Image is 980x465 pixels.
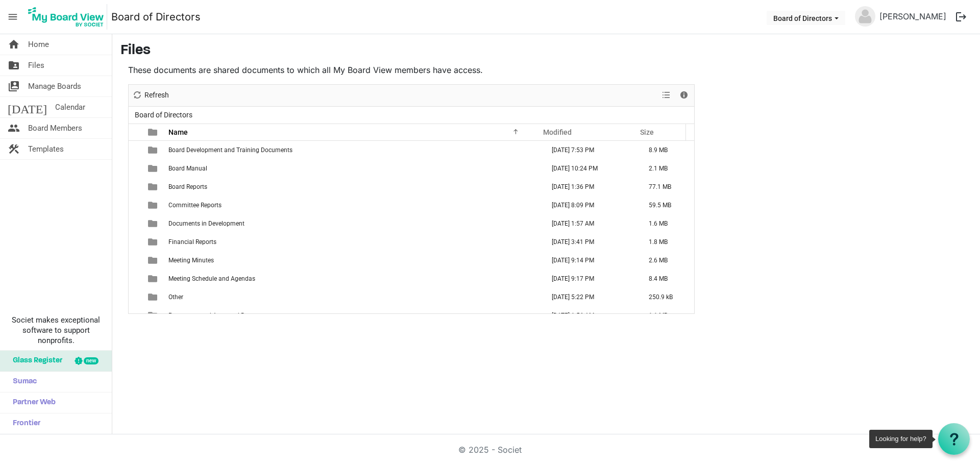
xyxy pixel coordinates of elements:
[8,97,47,117] span: [DATE]
[638,288,694,306] td: 250.9 kB is template cell column header Size
[25,4,111,30] a: My Board View Logo
[111,7,201,27] a: Board of Directors
[8,118,20,138] span: people
[875,6,950,27] a: [PERSON_NAME]
[638,251,694,270] td: 2.6 MB is template cell column header Size
[5,315,107,346] span: Societ makes exceptional software to support nonprofits.
[541,141,638,159] td: December 26, 2024 7:53 PM column header Modified
[129,85,173,106] div: Refresh
[638,178,694,196] td: 77.1 MB is template cell column header Size
[129,178,142,196] td: checkbox
[28,55,44,76] span: Files
[675,85,693,106] div: Details
[168,220,244,227] span: Documents in Development
[129,233,142,251] td: checkbox
[84,357,99,364] div: new
[168,257,214,264] span: Meeting Minutes
[168,293,183,301] span: Other
[767,11,845,25] button: Board of Directors dropdownbutton
[168,165,207,172] span: Board Manual
[658,85,675,106] div: View
[8,55,20,76] span: folder_shared
[638,196,694,214] td: 59.5 MB is template cell column header Size
[165,178,541,196] td: Board Reports is template cell column header Name
[28,76,81,96] span: Manage Boards
[168,146,292,154] span: Board Development and Training Documents
[133,109,194,121] span: Board of Directors
[142,233,165,251] td: is template cell column header type
[8,393,56,413] span: Partner Web
[55,97,85,117] span: Calendar
[143,89,170,102] span: Refresh
[129,306,142,325] td: checkbox
[165,251,541,270] td: Meeting Minutes is template cell column header Name
[168,128,188,136] span: Name
[165,196,541,214] td: Committee Reports is template cell column header Name
[165,141,541,159] td: Board Development and Training Documents is template cell column header Name
[165,306,541,325] td: Permanent and Approved Documents is template cell column header Name
[129,159,142,178] td: checkbox
[142,251,165,270] td: is template cell column header type
[541,251,638,270] td: September 08, 2025 9:14 PM column header Modified
[638,159,694,178] td: 2.1 MB is template cell column header Size
[8,413,40,434] span: Frontier
[8,351,62,371] span: Glass Register
[8,139,20,159] span: construction
[129,251,142,270] td: checkbox
[129,288,142,306] td: checkbox
[541,288,638,306] td: December 09, 2024 5:22 PM column header Modified
[25,4,107,30] img: My Board View Logo
[142,288,165,306] td: is template cell column header type
[165,159,541,178] td: Board Manual is template cell column header Name
[165,233,541,251] td: Financial Reports is template cell column header Name
[142,178,165,196] td: is template cell column header type
[129,270,142,288] td: checkbox
[458,445,522,455] a: © 2025 - Societ
[950,6,972,28] button: logout
[541,178,638,196] td: August 13, 2025 1:36 PM column header Modified
[541,196,638,214] td: September 03, 2025 8:09 PM column header Modified
[28,139,64,159] span: Templates
[131,89,171,102] button: Refresh
[541,159,638,178] td: January 07, 2025 10:24 PM column header Modified
[142,270,165,288] td: is template cell column header type
[120,42,972,60] h3: Files
[638,306,694,325] td: 1.1 MB is template cell column header Size
[3,7,22,27] span: menu
[541,270,638,288] td: September 08, 2025 9:17 PM column header Modified
[129,214,142,233] td: checkbox
[638,141,694,159] td: 8.9 MB is template cell column header Size
[660,89,672,102] button: View dropdownbutton
[168,275,255,282] span: Meeting Schedule and Agendas
[168,312,273,319] span: Permanent and Approved Documents
[142,306,165,325] td: is template cell column header type
[8,34,20,55] span: home
[142,159,165,178] td: is template cell column header type
[142,214,165,233] td: is template cell column header type
[165,270,541,288] td: Meeting Schedule and Agendas is template cell column header Name
[129,196,142,214] td: checkbox
[638,214,694,233] td: 1.6 MB is template cell column header Size
[638,233,694,251] td: 1.8 MB is template cell column header Size
[543,128,572,136] span: Modified
[541,306,638,325] td: May 12, 2025 1:56 AM column header Modified
[129,141,142,159] td: checkbox
[855,6,875,27] img: no-profile-picture.svg
[28,34,49,55] span: Home
[142,141,165,159] td: is template cell column header type
[168,238,216,246] span: Financial Reports
[142,196,165,214] td: is template cell column header type
[165,214,541,233] td: Documents in Development is template cell column header Name
[168,202,222,209] span: Committee Reports
[541,233,638,251] td: August 29, 2025 3:41 PM column header Modified
[8,76,20,96] span: switch_account
[638,270,694,288] td: 8.4 MB is template cell column header Size
[168,183,207,190] span: Board Reports
[640,128,654,136] span: Size
[28,118,82,138] span: Board Members
[677,89,691,102] button: Details
[128,64,695,76] p: These documents are shared documents to which all My Board View members have access.
[165,288,541,306] td: Other is template cell column header Name
[8,372,37,392] span: Sumac
[541,214,638,233] td: May 12, 2025 1:57 AM column header Modified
